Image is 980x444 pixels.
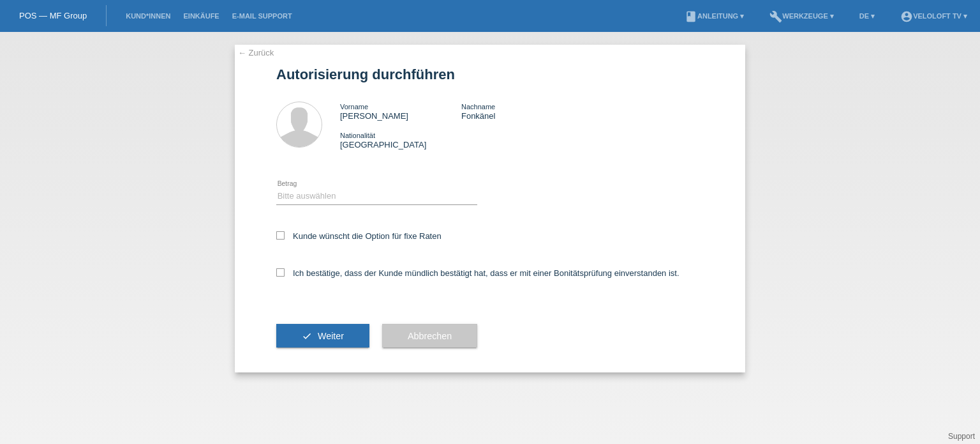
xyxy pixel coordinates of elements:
[276,324,369,348] button: check Weiter
[900,10,913,23] i: account_circle
[685,10,697,23] i: book
[276,268,679,278] label: Ich bestätige, dass der Kunde mündlich bestätigt hat, dass er mit einer Bonitätsprüfung einversta...
[340,130,461,149] div: [GEOGRAPHIC_DATA]
[382,324,477,348] button: Abbrechen
[678,12,750,20] a: bookAnleitung ▾
[177,12,225,20] a: Einkäufe
[302,331,312,341] i: check
[318,331,344,341] span: Weiter
[461,102,583,121] div: Fonkänel
[340,103,368,111] span: Vorname
[276,66,704,82] h1: Autorisierung durchführen
[408,331,452,341] span: Abbrechen
[461,103,495,111] span: Nachname
[276,231,442,241] label: Kunde wünscht die Option für fixe Raten
[948,432,975,441] a: Support
[238,48,274,57] a: ← Zurück
[894,12,974,20] a: account_circleVeloLoft TV ▾
[769,10,782,23] i: build
[763,12,840,20] a: buildWerkzeuge ▾
[340,132,375,139] span: Nationalität
[119,12,177,20] a: Kund*innen
[19,11,87,20] a: POS — MF Group
[226,12,299,20] a: E-Mail Support
[853,12,881,20] a: DE ▾
[340,102,461,121] div: [PERSON_NAME]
